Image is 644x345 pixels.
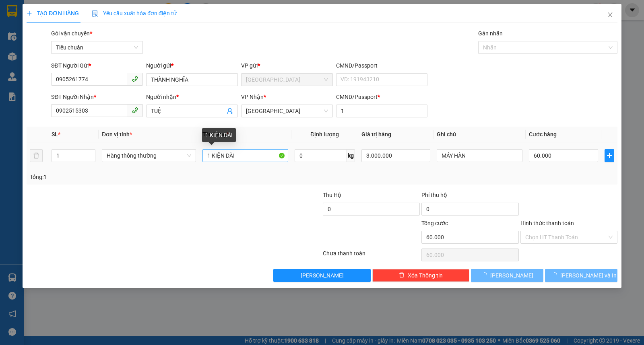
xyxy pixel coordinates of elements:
[347,149,355,162] span: kg
[437,149,522,162] input: Ghi Chú
[433,127,526,142] th: Ghi chú
[529,131,557,138] span: Cước hàng
[227,108,233,114] span: user-add
[241,94,264,100] span: VP Nhận
[202,149,288,162] input: VD: Bàn, Ghế
[30,172,249,181] div: Tổng: 1
[481,272,490,278] span: loading
[107,150,191,162] span: Hàng thông thường
[52,131,58,138] span: SL
[310,131,339,138] span: Định lượng
[336,61,428,70] div: CMND/Passport
[399,272,405,279] span: delete
[421,191,518,203] div: Phí thu hộ
[490,271,533,280] span: [PERSON_NAME]
[336,92,428,101] div: CMND/Passport
[323,192,341,198] span: Thu Hộ
[560,271,617,280] span: [PERSON_NAME] và In
[146,61,238,70] div: Người gửi
[301,271,344,280] span: [PERSON_NAME]
[361,131,391,138] span: Giá trị hàng
[471,269,543,282] button: [PERSON_NAME]
[551,272,560,278] span: loading
[132,107,138,113] span: phone
[605,149,614,162] button: plus
[102,131,132,138] span: Đơn vị tính
[27,10,32,16] span: plus
[607,12,613,18] span: close
[605,152,614,159] span: plus
[30,149,43,162] button: delete
[361,149,430,162] input: 0
[599,4,621,27] button: Close
[132,76,138,82] span: phone
[146,92,238,101] div: Người nhận
[273,269,370,282] button: [PERSON_NAME]
[56,41,138,53] span: Tiêu chuẩn
[51,61,143,70] div: SĐT Người Gửi
[92,10,98,17] img: icon
[241,61,333,70] div: VP gửi
[372,269,469,282] button: deleteXóa Thông tin
[520,220,574,226] label: Hình thức thanh toán
[246,105,328,117] span: Đà Nẵng
[545,269,617,282] button: [PERSON_NAME] và In
[322,249,421,263] div: Chưa thanh toán
[202,128,236,142] div: 1 KIỆN DÀI
[246,74,328,86] span: Tuy Hòa
[92,10,177,16] span: Yêu cầu xuất hóa đơn điện tử
[421,220,448,226] span: Tổng cước
[51,92,143,101] div: SĐT Người Nhận
[478,30,503,37] label: Gán nhãn
[51,30,92,37] span: Gói vận chuyển
[408,271,443,280] span: Xóa Thông tin
[27,10,79,16] span: TẠO ĐƠN HÀNG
